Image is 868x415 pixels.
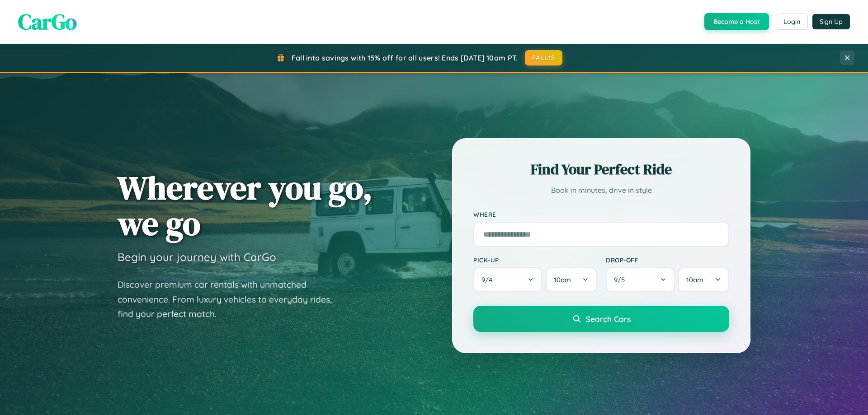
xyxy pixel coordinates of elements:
[614,275,629,284] span: 9 / 5
[686,275,703,284] span: 10am
[546,267,597,292] button: 10am
[678,267,729,292] button: 10am
[18,7,77,37] span: CarGo
[812,14,850,29] button: Sign Up
[525,50,563,65] button: FALL15
[481,275,497,284] span: 9 / 4
[473,306,729,332] button: Search Cars
[118,277,344,322] p: Discover premium car rentals with unmatched convenience. From luxury vehicles to everyday rides, ...
[473,210,729,218] label: Where
[606,256,729,264] label: Drop-off
[473,256,597,264] label: Pick-up
[473,184,729,197] p: Book in minutes, drive in style
[586,314,631,324] span: Search Cars
[118,170,373,241] h1: Wherever you go, we go
[704,13,769,30] button: Become a Host
[473,159,729,179] h2: Find Your Perfect Ride
[554,275,571,284] span: 10am
[292,53,518,62] span: Fall into savings with 15% off for all users! Ends [DATE] 10am PT.
[473,267,542,292] button: 9/4
[606,267,675,292] button: 9/5
[118,250,276,264] h3: Begin your journey with CarGo
[776,14,808,30] button: Login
